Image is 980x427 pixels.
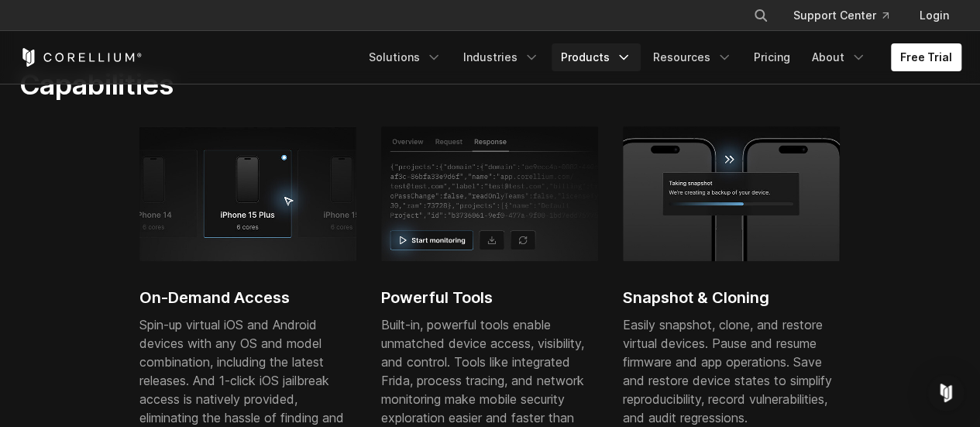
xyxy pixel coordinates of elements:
img: Process of taking snapshot and creating a backup of the iPhone virtual device. [623,126,840,261]
button: Search [747,2,775,29]
h2: Powerful Tools [381,286,598,309]
h2: On-Demand Access [139,286,356,309]
a: Pricing [744,43,799,71]
a: Support Center [781,2,901,29]
h2: Snapshot & Cloning [623,286,840,309]
a: Industries [454,43,548,71]
a: Login [907,2,961,29]
div: Navigation Menu [734,2,961,29]
img: iPhone 17 Plus; 6 cores [139,126,356,261]
a: About [803,43,875,71]
img: Powerful Tools enabling unmatched device access, visibility, and control [381,126,598,261]
a: Free Trial [891,43,961,71]
a: Corellium Home [19,48,143,67]
p: Easily snapshot, clone, and restore virtual devices. Pause and resume firmware and app operations... [623,315,840,427]
a: Products [552,43,641,71]
div: Navigation Menu [359,43,961,71]
a: Solutions [359,43,451,71]
a: Resources [644,43,741,71]
div: Open Intercom Messenger [927,374,965,412]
